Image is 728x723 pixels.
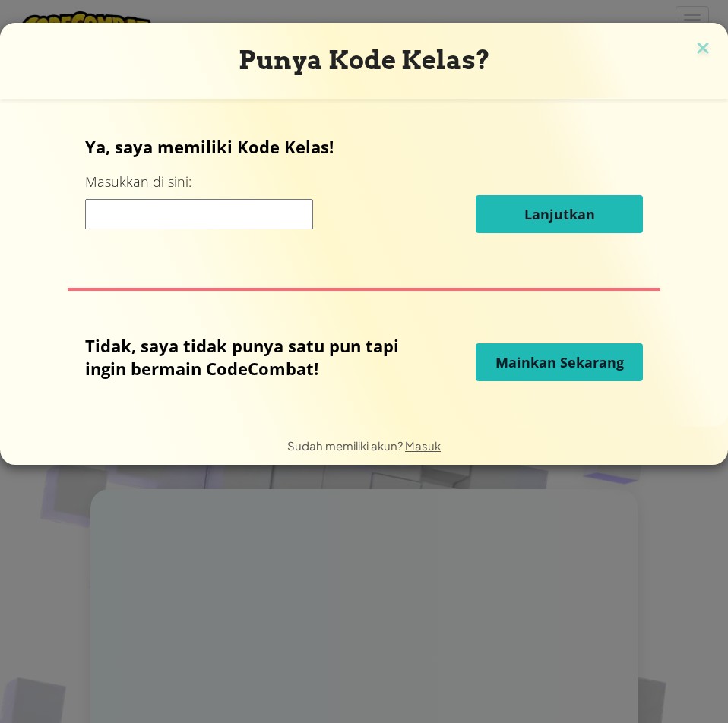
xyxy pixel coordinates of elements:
[476,195,643,233] button: Lanjutkan
[85,334,400,380] p: Tidak, saya tidak punya satu pun tapi ingin bermain CodeCombat!
[476,343,643,381] button: Mainkan Sekarang
[693,38,713,61] img: close icon
[85,135,643,158] p: Ya, saya memiliki Kode Kelas!
[524,205,595,223] span: Lanjutkan
[405,438,441,453] a: Masuk
[495,353,624,371] span: Mainkan Sekarang
[287,438,405,453] span: Sudah memiliki akun?
[239,45,490,75] span: Punya Kode Kelas?
[85,172,191,191] label: Masukkan di sini:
